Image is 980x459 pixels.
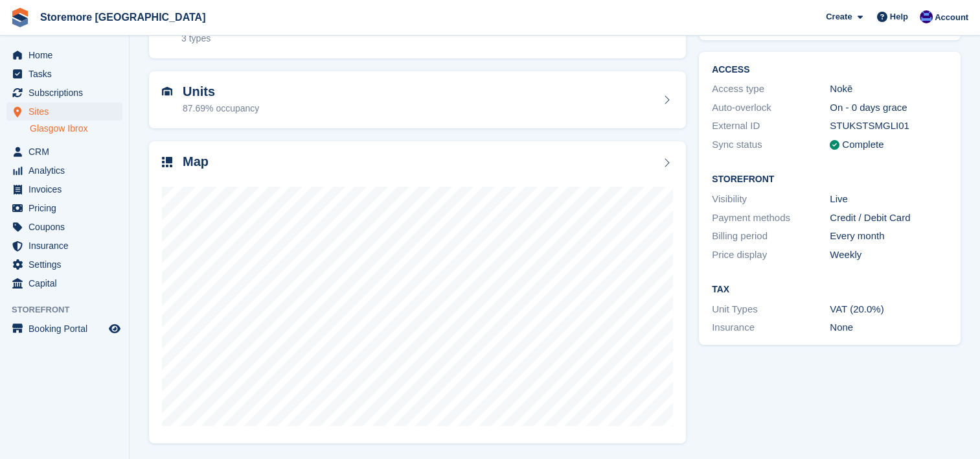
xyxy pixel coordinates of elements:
a: Map [149,141,686,444]
img: stora-icon-8386f47178a22dfd0bd8f6a31ec36ba5ce8667c1dd55bd0f319d3a0aa187defe.svg [10,8,30,27]
a: menu [6,65,122,83]
div: Live [830,192,948,207]
a: menu [6,102,122,121]
a: menu [6,199,122,217]
div: Billing period [712,229,830,244]
span: Settings [28,255,106,274]
span: Subscriptions [28,84,106,102]
a: Storemore [GEOGRAPHIC_DATA] [35,6,211,28]
div: Auto-overlock [712,100,830,115]
a: menu [6,274,122,292]
h2: ACCESS [712,65,948,75]
div: VAT (20.0%) [830,302,948,317]
span: Storefront [12,303,129,316]
img: map-icn-33ee37083ee616e46c38cad1a60f524a97daa1e2b2c8c0bc3eb3415660979fc1.svg [162,157,172,167]
a: menu [6,161,122,180]
a: Glasgow Ibrox [30,123,122,135]
div: Access type [712,82,830,97]
span: Capital [28,274,106,292]
h2: Storefront [712,174,948,185]
span: Coupons [28,218,106,236]
img: unit-icn-7be61d7bf1b0ce9d3e12c5938cc71ed9869f7b940bace4675aadf7bd6d80202e.svg [162,87,172,96]
div: Price display [712,248,830,263]
div: STUKSTSMGLI01 [830,119,948,134]
a: menu [6,320,122,338]
a: menu [6,237,122,255]
span: Help [890,10,908,23]
h2: Map [183,154,209,169]
h2: Tax [712,285,948,295]
a: menu [6,218,122,236]
span: Booking Portal [28,320,106,338]
span: Sites [28,102,106,121]
div: Payment methods [712,211,830,226]
h2: Units [183,84,259,99]
div: Sync status [712,137,830,152]
span: Home [28,46,106,64]
span: Analytics [28,161,106,180]
span: Create [826,10,852,23]
img: Angela [920,10,933,23]
div: Unit Types [712,302,830,317]
div: Nokē [830,82,948,97]
span: Account [935,11,968,24]
div: None [830,320,948,335]
a: menu [6,84,122,102]
div: Visibility [712,192,830,207]
div: Weekly [830,248,948,263]
span: CRM [28,143,106,161]
div: Credit / Debit Card [830,211,948,226]
a: menu [6,46,122,64]
span: Insurance [28,237,106,255]
a: Units 87.69% occupancy [149,71,686,128]
span: Tasks [28,65,106,83]
a: Preview store [107,321,122,336]
div: Complete [842,137,883,152]
div: On - 0 days grace [830,100,948,115]
div: 87.69% occupancy [183,102,259,115]
span: Invoices [28,180,106,198]
span: Pricing [28,199,106,217]
div: Insurance [712,320,830,335]
div: 3 types [181,32,247,45]
a: menu [6,255,122,274]
div: Every month [830,229,948,244]
a: menu [6,143,122,161]
a: menu [6,180,122,198]
div: External ID [712,119,830,134]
